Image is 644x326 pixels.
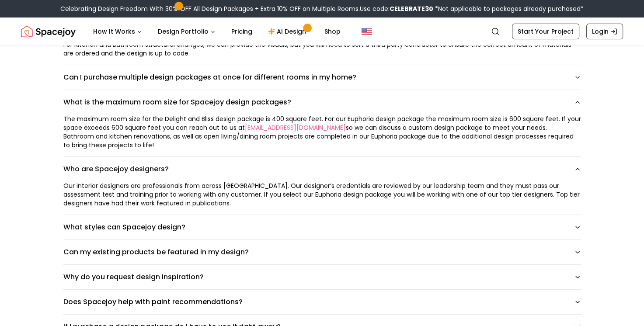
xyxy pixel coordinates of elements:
div: Who are Spacejoy designers? [63,181,581,215]
nav: Main [86,23,348,40]
img: Spacejoy Logo [21,23,76,40]
button: Can I purchase multiple design packages at once for different rooms in my home? [63,65,581,90]
div: Celebrating Design Freedom With 30% OFF All Design Packages + Extra 10% OFF on Multiple Rooms. [60,4,584,13]
a: [EMAIL_ADDRESS][DOMAIN_NAME] [245,123,346,132]
span: Use code: [360,4,433,13]
button: Design Portfolio [151,23,223,40]
button: What styles can Spacejoy design? [63,215,581,239]
button: How It Works [86,23,149,40]
a: Pricing [224,23,259,40]
a: Shop [317,23,348,40]
b: CELEBRATE30 [390,4,433,13]
button: What is the maximum room size for Spacejoy design packages? [63,90,581,114]
div: Our interior designers are professionals from across [GEOGRAPHIC_DATA]. Our designer’s credential... [63,181,581,208]
a: AI Design [261,23,316,40]
nav: Global [21,17,623,45]
div: What is the maximum room size for Spacejoy design packages? [63,114,581,156]
p: The maximum room size for the Delight and Bliss design package is 400 square feet. For our Euphor... [63,114,581,132]
button: Who are Spacejoy designers? [63,157,581,181]
span: *Not applicable to packages already purchased* [433,4,584,13]
img: United States [362,26,372,37]
p: For Kitchen and Bathroom structural changes, we can provide the visuals, but you will need to sor... [63,40,581,58]
a: Start Your Project [512,24,579,39]
a: Spacejoy [21,23,76,40]
a: Login [586,24,623,39]
p: Bathroom and kitchen renovations, as well as open living/dining room projects are completed in ou... [63,132,581,149]
button: Why do you request design inspiration? [63,265,581,289]
button: Does Spacejoy help with paint recommendations? [63,290,581,314]
button: Can my existing products be featured in my design? [63,240,581,264]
